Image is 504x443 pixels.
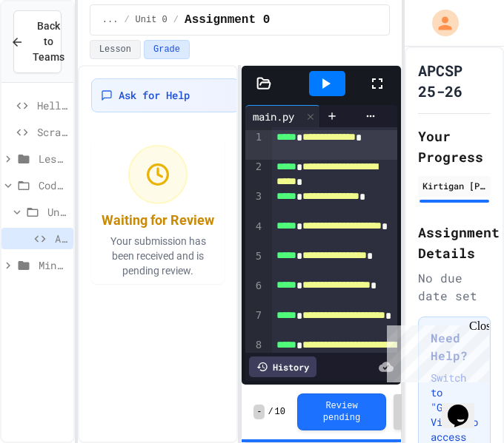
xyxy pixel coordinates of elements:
[422,179,486,192] div: Kirtigan [PERSON_NAME]
[245,308,264,338] div: 7
[245,220,264,249] div: 4
[253,405,265,419] span: -
[418,126,491,167] h2: Your Progress
[39,177,67,193] span: Coding Assignments
[245,189,264,219] div: 3
[124,14,129,26] span: /
[37,124,67,140] span: Scratch Pad
[97,234,219,278] p: Your submission has been received and is pending review.
[47,204,67,220] span: Unit 0
[39,151,67,166] span: Lessons
[245,160,264,189] div: 2
[136,14,168,26] span: Unit 0
[381,319,489,382] iframe: chat widget
[418,60,491,101] h1: APCSP 25-26
[297,393,386,430] button: Review pending
[33,18,64,65] span: Back to Teams
[442,384,489,428] iframe: chat widget
[245,338,264,382] div: 8
[185,11,270,29] span: Assignment 0
[245,249,264,279] div: 5
[6,6,102,94] div: Chat with us now!Close
[245,130,264,160] div: 1
[275,406,285,418] span: 10
[144,40,190,59] button: Grade
[119,88,190,103] span: Ask for Help
[55,231,67,246] span: Assignment 0
[249,356,316,377] div: History
[245,279,264,308] div: 6
[90,40,141,59] button: Lesson
[417,6,462,40] div: My Account
[102,210,214,231] div: Waiting for Review
[245,109,302,124] div: main.py
[268,406,273,418] span: /
[102,14,119,26] span: ...
[418,269,491,305] div: No due date set
[173,14,179,26] span: /
[37,98,67,113] span: Hello World
[39,257,67,273] span: Mini-Practice
[418,222,491,263] h2: Assignment Details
